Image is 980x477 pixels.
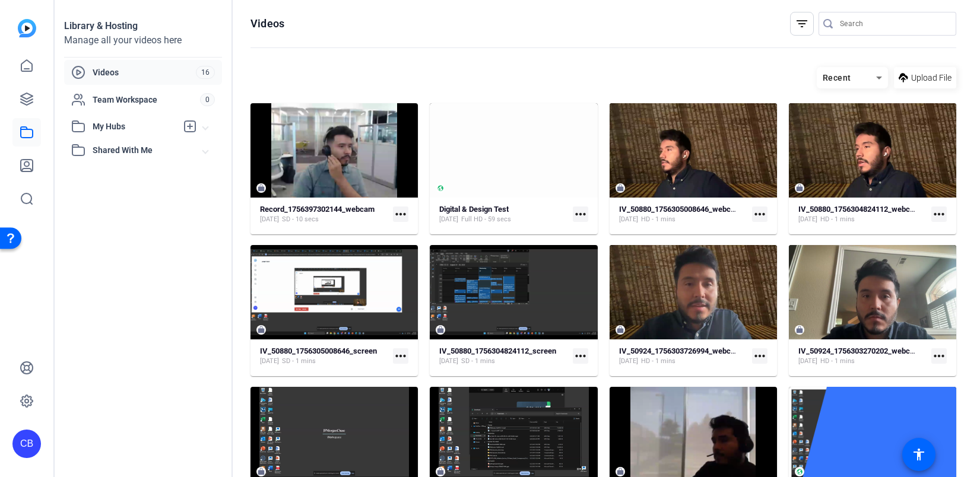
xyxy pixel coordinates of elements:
span: 16 [196,66,215,79]
span: [DATE] [619,357,638,366]
img: blue-gradient.svg [18,19,36,37]
span: SD - 1 mins [461,357,495,366]
strong: Record_1756397302144_webcam [260,205,375,214]
span: 0 [200,93,215,106]
strong: IV_50880_1756305008646_webcam [619,205,741,214]
button: Upload File [894,67,956,88]
mat-icon: more_horiz [393,348,408,364]
span: SD - 10 secs [282,215,319,224]
div: Library & Hosting [64,19,222,33]
strong: IV_50880_1756305008646_screen [260,346,377,355]
span: [DATE] [260,215,279,224]
mat-icon: filter_list [795,17,809,31]
h1: Videos [250,17,284,31]
mat-icon: more_horiz [931,348,947,364]
span: HD - 1 mins [820,357,855,366]
span: HD - 1 mins [820,215,855,224]
span: [DATE] [260,357,279,366]
mat-expansion-panel-header: My Hubs [64,115,222,138]
span: Recent [823,73,851,82]
span: Videos [93,66,196,78]
span: [DATE] [439,357,458,366]
strong: IV_50880_1756304824112_webcam [798,205,921,214]
input: Search [840,17,947,31]
span: HD - 1 mins [641,357,675,366]
a: IV_50880_1756304824112_screen[DATE]SD - 1 mins [439,346,567,366]
span: [DATE] [798,357,817,366]
a: Digital & Design Test[DATE]Full HD - 59 secs [439,205,567,224]
a: Record_1756397302144_webcam[DATE]SD - 10 secs [260,205,388,224]
strong: IV_50880_1756304824112_screen [439,346,556,355]
strong: IV_50924_1756303270202_webcam [798,346,921,355]
a: IV_50880_1756305008646_webcam[DATE]HD - 1 mins [619,205,747,224]
a: IV_50880_1756305008646_screen[DATE]SD - 1 mins [260,346,388,366]
mat-icon: more_horiz [752,348,767,364]
mat-icon: more_horiz [573,206,588,222]
strong: Digital & Design Test [439,205,509,214]
a: IV_50924_1756303270202_webcam[DATE]HD - 1 mins [798,346,927,366]
mat-icon: more_horiz [393,206,408,222]
mat-icon: accessibility [912,447,926,462]
span: [DATE] [619,215,638,224]
span: HD - 1 mins [641,215,675,224]
span: [DATE] [439,215,458,224]
mat-expansion-panel-header: Shared With Me [64,138,222,162]
span: SD - 1 mins [282,357,316,366]
span: Upload File [911,72,952,84]
strong: IV_50924_1756303726994_webcam [619,346,741,355]
mat-icon: more_horiz [752,206,767,222]
span: Full HD - 59 secs [461,215,511,224]
span: [DATE] [798,215,817,224]
div: Manage all your videos here [64,33,222,47]
a: IV_50924_1756303726994_webcam[DATE]HD - 1 mins [619,346,747,366]
span: My Hubs [93,120,177,133]
mat-icon: more_horiz [573,348,588,364]
span: Team Workspace [93,94,200,106]
div: CB [12,430,41,458]
a: IV_50880_1756304824112_webcam[DATE]HD - 1 mins [798,205,927,224]
span: Shared With Me [93,144,203,157]
mat-icon: more_horiz [931,206,947,222]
